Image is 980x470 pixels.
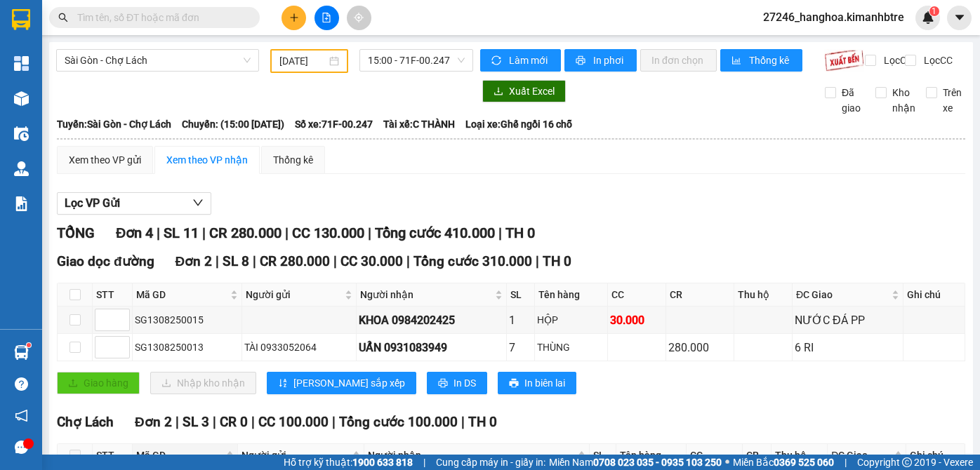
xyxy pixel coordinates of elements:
span: TỔNG [57,224,95,241]
span: Người nhận [360,287,492,302]
span: Chuyến: (15:00 [DATE]) [182,116,284,132]
b: Tuyến: Sài Gòn - Chợ Lách [57,119,171,130]
span: CR 280.000 [260,253,330,269]
span: sync [491,55,503,67]
img: warehouse-icon [14,91,29,106]
button: In đơn chọn [640,49,717,72]
sup: 1 [929,6,939,16]
span: caret-down [953,11,966,24]
span: | [845,455,847,470]
span: SL 11 [164,224,199,241]
span: down [192,197,204,208]
span: Tổng cước 100.000 [339,414,458,430]
span: CC 30.000 [340,253,403,269]
span: | [157,224,160,241]
span: | [253,253,256,269]
button: printerIn phơi [564,49,637,72]
span: Miền Nam [549,455,722,470]
span: | [216,253,219,269]
strong: 0369 525 060 [774,457,834,468]
th: Ghi chú [906,444,965,467]
span: | [251,414,255,430]
strong: 0708 023 035 - 0935 103 250 [593,457,722,468]
span: In biên lai [524,375,565,391]
span: Làm mới [509,53,550,68]
span: Lọc CR [878,53,915,68]
th: STT [93,283,133,307]
span: Đơn 2 [135,414,172,430]
span: Xuất Excel [509,83,555,99]
span: question-circle [15,377,28,391]
span: ĐC Giao [831,448,891,463]
span: Số xe: 71F-00.247 [295,116,373,132]
span: CC 130.000 [292,224,364,241]
button: bar-chartThống kê [720,49,802,72]
span: TH 0 [505,224,535,241]
span: | [461,414,465,430]
sup: 1 [27,343,31,347]
th: Thu hộ [772,444,828,467]
div: TÀI 0933052064 [244,340,354,355]
div: SG1308250013 [135,340,239,355]
span: Trên xe [937,85,967,116]
img: solution-icon [14,196,29,211]
span: Người nhận [368,448,575,463]
span: CR 0 [220,414,248,430]
div: NƯỚC ĐÁ PP [795,311,901,329]
div: 30.000 [610,311,663,329]
span: | [332,414,336,430]
div: Xem theo VP nhận [166,152,248,168]
span: CR 280.000 [209,224,282,241]
img: dashboard-icon [14,56,29,71]
span: Tổng cước 410.000 [375,224,495,241]
span: Đơn 4 [116,224,153,241]
span: | [423,455,425,470]
img: logo-vxr [12,9,30,30]
input: Tìm tên, số ĐT hoặc mã đơn [77,10,243,25]
span: | [176,414,179,430]
div: UẨN 0931083949 [359,339,504,356]
span: copyright [902,457,912,467]
span: Người gửi [246,287,342,302]
th: Thu hộ [734,283,793,307]
span: | [406,253,410,269]
span: ĐC Giao [796,287,889,302]
th: Tên hàng [616,444,687,467]
span: printer [438,378,448,389]
button: caret-down [947,6,972,30]
span: SL 8 [223,253,249,269]
div: 280.000 [668,339,731,356]
span: message [15,441,28,454]
div: KHOA 0984202425 [359,311,504,329]
span: | [285,224,289,241]
span: file-add [322,13,331,22]
span: Cung cấp máy in - giấy in: [436,455,545,470]
div: Thống kê [273,152,313,168]
button: Lọc VP Gửi [57,192,211,215]
span: Miền Bắc [733,455,834,470]
td: SG1308250015 [133,307,242,334]
th: STT [93,444,133,467]
button: plus [282,6,306,30]
span: | [213,414,216,430]
span: download [494,86,503,98]
span: Hỗ trợ kỹ thuật: [284,455,413,470]
th: SL [507,283,535,307]
th: Ghi chú [903,283,965,307]
button: printerIn DS [427,372,487,394]
img: warehouse-icon [14,161,29,176]
span: | [333,253,337,269]
span: Đã giao [836,85,866,116]
span: aim [354,13,364,22]
span: 15:00 - 71F-00.247 [368,50,465,71]
span: Loại xe: Ghế ngồi 16 chỗ [465,116,572,132]
span: Giao dọc đường [57,253,154,269]
span: | [536,253,539,269]
th: CC [608,283,666,307]
span: Mã GD [136,287,227,302]
span: CC 100.000 [258,414,329,430]
span: sort-ascending [278,378,288,389]
span: Lọc VP Gửi [65,194,120,212]
span: search [58,13,68,22]
th: CR [743,444,772,467]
